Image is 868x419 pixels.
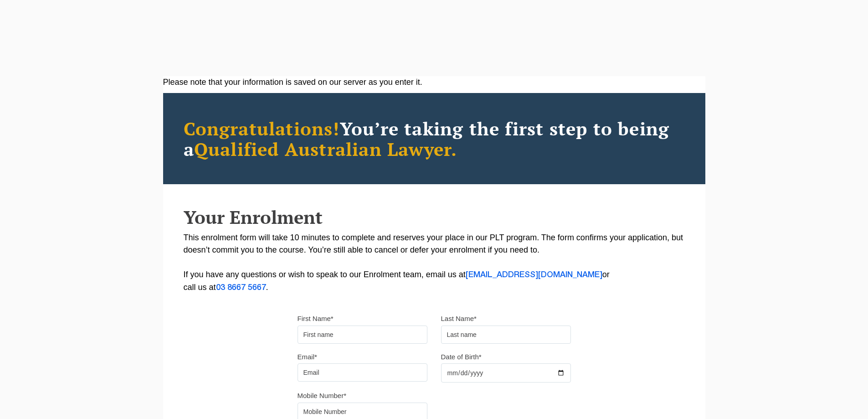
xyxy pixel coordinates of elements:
span: Qualified Australian Lawyer. [194,137,457,161]
h2: You’re taking the first step to being a [184,118,685,159]
label: Email* [298,352,317,362]
span: Congratulations! [184,116,340,140]
a: [EMAIL_ADDRESS][DOMAIN_NAME] [466,271,602,279]
label: Mobile Number* [298,391,347,400]
input: First name [298,326,427,344]
label: First Name* [298,314,334,323]
p: This enrolment form will take 10 minutes to complete and reserves your place in our PLT program. ... [184,232,685,294]
label: Last Name* [441,314,477,323]
div: Please note that your information is saved on our server as you enter it. [163,76,705,88]
input: Last name [441,326,571,344]
h2: Your Enrolment [184,207,685,227]
label: Date of Birth* [441,352,482,362]
a: 03 8667 5667 [216,284,266,291]
input: Email [298,363,427,382]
